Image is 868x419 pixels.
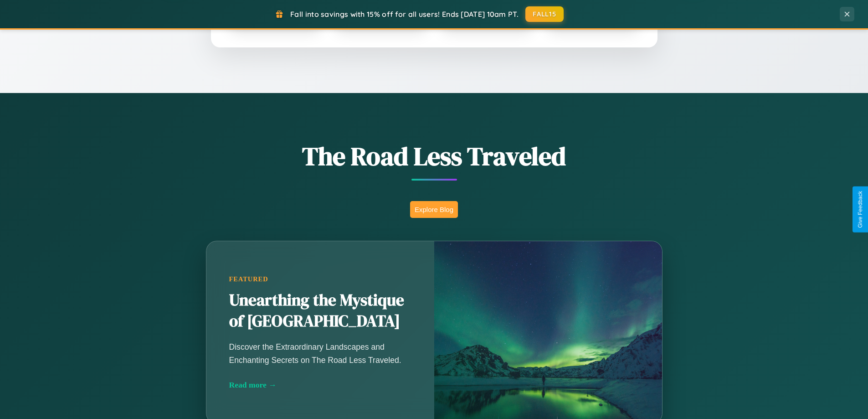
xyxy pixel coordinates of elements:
h2: Unearthing the Mystique of [GEOGRAPHIC_DATA] [229,290,411,332]
div: Read more → [229,380,411,390]
div: Featured [229,275,411,283]
button: FALL15 [525,6,564,22]
h1: The Road Less Traveled [161,139,708,174]
p: Discover the Extraordinary Landscapes and Enchanting Secrets on The Road Less Traveled. [229,341,411,366]
div: Give Feedback [857,191,863,228]
button: Explore Blog [410,201,458,218]
span: Fall into savings with 15% off for all users! Ends [DATE] 10am PT. [290,10,519,19]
